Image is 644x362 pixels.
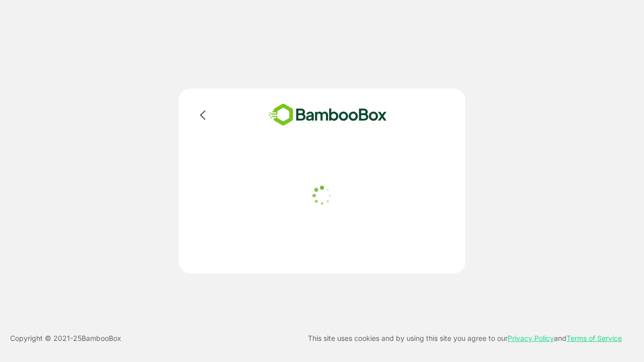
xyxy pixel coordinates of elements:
a: Terms of Service [567,334,622,342]
img: loader [309,183,335,208]
p: Copyright © 2021- 25 BambooBox [10,332,121,344]
img: bamboobox [254,101,401,129]
p: This site uses cookies and by using this site you agree to our and [308,332,622,344]
a: Privacy Policy [508,334,554,342]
